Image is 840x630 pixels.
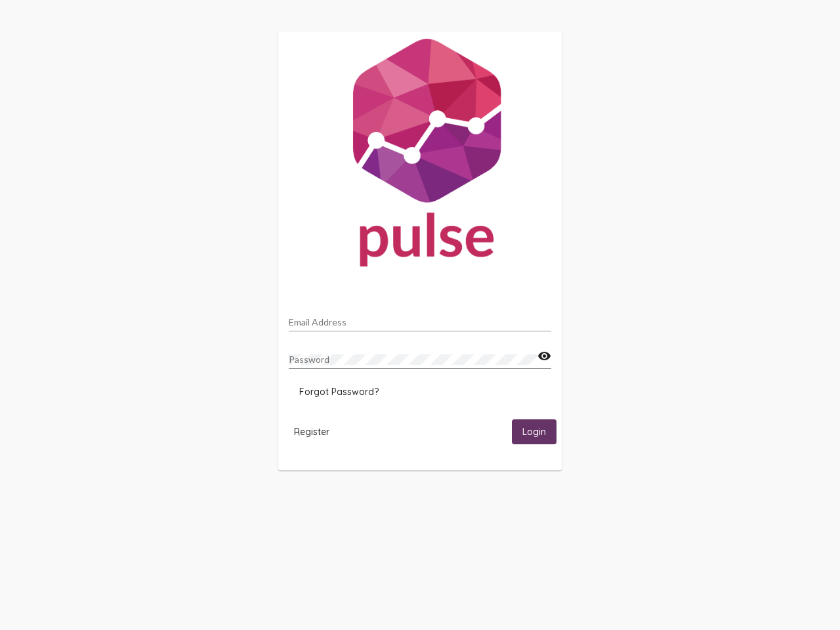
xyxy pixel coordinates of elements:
[294,426,329,438] span: Register
[537,348,551,364] mat-icon: visibility
[289,380,389,404] button: Forgot Password?
[512,419,556,444] button: Login
[283,419,340,444] button: Register
[278,31,562,280] img: Pulse For Good Logo
[522,427,546,438] span: Login
[299,386,379,398] span: Forgot Password?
